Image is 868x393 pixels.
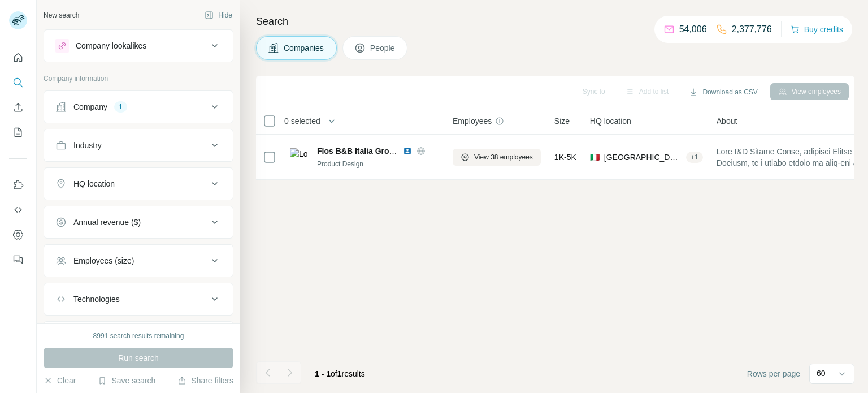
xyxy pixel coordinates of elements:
span: 0 selected [284,115,320,127]
span: Rows per page [747,368,800,379]
span: 1K-5K [554,152,576,163]
button: HQ location [44,170,233,197]
div: Product Design [317,159,439,169]
div: Technologies [73,293,120,305]
div: Annual revenue ($) [73,217,141,228]
button: Company1 [44,93,233,120]
span: Employees [453,115,492,127]
button: Feedback [9,249,27,270]
button: Technologies [44,286,233,313]
button: View 38 employees [453,149,541,166]
button: Search [9,72,27,93]
span: HQ location [590,115,631,127]
div: 1 [114,102,127,112]
button: Clear [44,375,76,386]
p: 54,006 [679,23,707,36]
div: HQ location [73,178,115,189]
button: Annual revenue ($) [44,209,233,236]
span: of [331,369,337,378]
span: 🇮🇹 [590,152,600,163]
button: Save search [98,375,155,386]
button: Hide [197,7,240,24]
button: Share filters [177,375,233,386]
button: Use Surfe API [9,200,27,220]
button: Employees (size) [44,247,233,274]
span: Companies [284,42,325,54]
button: Dashboard [9,224,27,245]
p: 60 [817,368,826,379]
button: Industry [44,132,233,159]
span: 1 - 1 [315,369,331,378]
span: Flos B&B Italia Group [317,146,399,156]
button: Quick start [9,47,27,68]
div: Company [73,101,107,113]
button: Company lookalikes [44,32,233,59]
span: View 38 employees [474,152,533,162]
div: Industry [73,140,102,151]
button: Use Surfe on LinkedIn [9,175,27,195]
p: Company information [44,74,233,84]
img: LinkedIn logo [403,146,412,156]
img: Logo of Flos B&B Italia Group [290,148,308,166]
span: Size [554,115,570,127]
button: Download as CSV [681,84,765,101]
p: 2,377,776 [732,23,772,36]
span: About [717,115,737,127]
div: Employees (size) [73,255,134,266]
div: New search [44,10,79,20]
button: My lists [9,122,27,142]
div: Company lookalikes [76,40,146,51]
span: [GEOGRAPHIC_DATA], [GEOGRAPHIC_DATA] [604,152,682,163]
span: People [370,42,396,54]
button: Enrich CSV [9,97,27,118]
span: 1 [337,369,342,378]
h4: Search [256,14,854,29]
div: 8991 search results remaining [93,331,184,341]
button: Buy credits [791,21,843,37]
span: results [315,369,365,378]
div: + 1 [686,152,703,162]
